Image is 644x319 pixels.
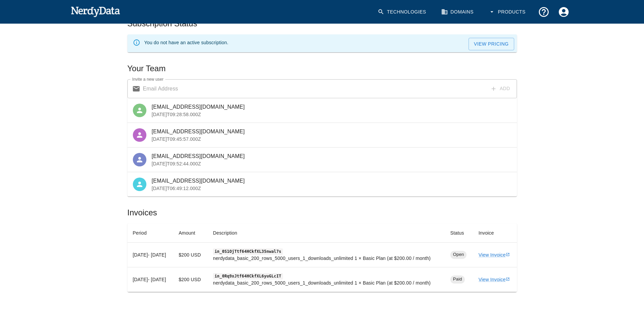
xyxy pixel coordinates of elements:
[152,103,511,111] span: [EMAIL_ADDRESS][DOMAIN_NAME]
[127,242,173,267] td: [DATE] - [DATE]
[152,152,511,160] span: [EMAIL_ADDRESS][DOMAIN_NAME]
[445,223,473,243] th: Status
[213,248,283,255] code: in_0S1OjTtf64HCkfXL35nwal7s
[473,223,517,243] th: Invoice
[173,242,208,267] td: $ 200 USD
[143,79,490,98] input: Email Address
[127,267,173,292] td: [DATE] - [DATE]
[152,185,511,192] p: [DATE]T06:49:12.000Z
[469,38,514,50] a: View Pricing
[554,2,574,22] button: Account Settings
[479,252,510,258] a: View Invoice
[152,128,511,136] span: [EMAIL_ADDRESS][DOMAIN_NAME]
[152,177,511,185] span: [EMAIL_ADDRESS][DOMAIN_NAME]
[484,2,531,22] button: Products
[71,5,120,18] img: NerdyData.com
[610,271,636,297] iframe: Drift Widget Chat Controller
[152,160,511,167] p: [DATE]T09:52:44.000Z
[208,242,445,267] td: nerdydata_basic_200_rows_5000_users_1_downloads_unlimited 1 × Basic Plan (at $200.00 / month)
[374,2,432,22] a: Technologies
[152,111,511,118] p: [DATE]T09:28:58.000Z
[127,63,166,74] h5: Your Team
[437,2,479,22] a: Domains
[127,18,197,29] h5: Subscription Status
[173,267,208,292] td: $ 200 USD
[173,223,208,243] th: Amount
[132,76,164,82] label: Invite a new user
[127,223,173,243] th: Period
[152,136,511,142] p: [DATE]T09:45:57.000Z
[213,273,283,280] code: in_0Rq9xJtf64HCkfXL6yuGLcIT
[144,36,229,50] div: You do not have an active subscription.
[479,277,510,282] a: View Invoice
[534,2,554,22] button: Support and Documentation
[208,223,445,243] th: Description
[208,267,445,292] td: nerdydata_basic_200_rows_5000_users_1_downloads_unlimited 1 × Basic Plan (at $200.00 / month)
[450,276,465,283] span: Paid
[450,251,467,258] span: Open
[127,207,517,218] h5: Invoices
